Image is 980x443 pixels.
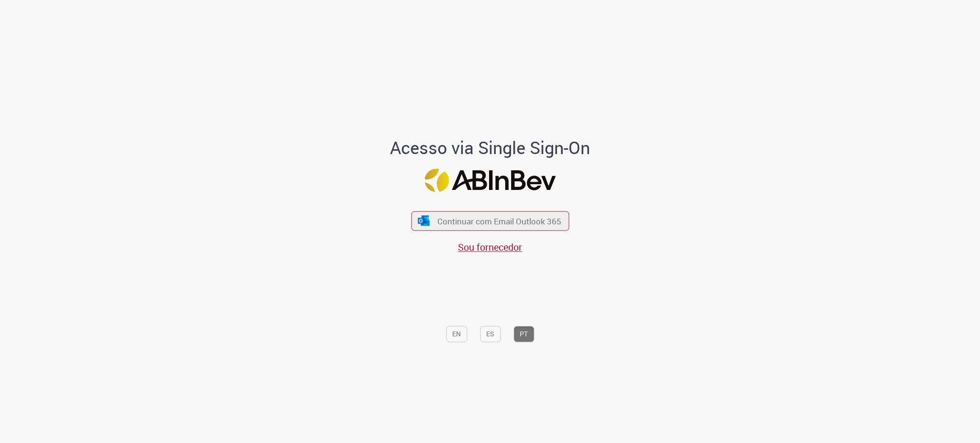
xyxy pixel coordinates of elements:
img: Logo ABInBev [424,169,556,192]
button: PT [513,326,534,342]
span: Continuar com Email Outlook 365 [437,215,561,226]
h1: Acesso via Single Sign-On [357,138,623,157]
img: ícone Azure/Microsoft 360 [417,216,431,226]
button: ES [480,326,501,342]
button: EN [446,326,467,342]
a: Sou fornecedor [458,241,522,254]
button: ícone Azure/Microsoft 360 Continuar com Email Outlook 365 [411,211,569,231]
